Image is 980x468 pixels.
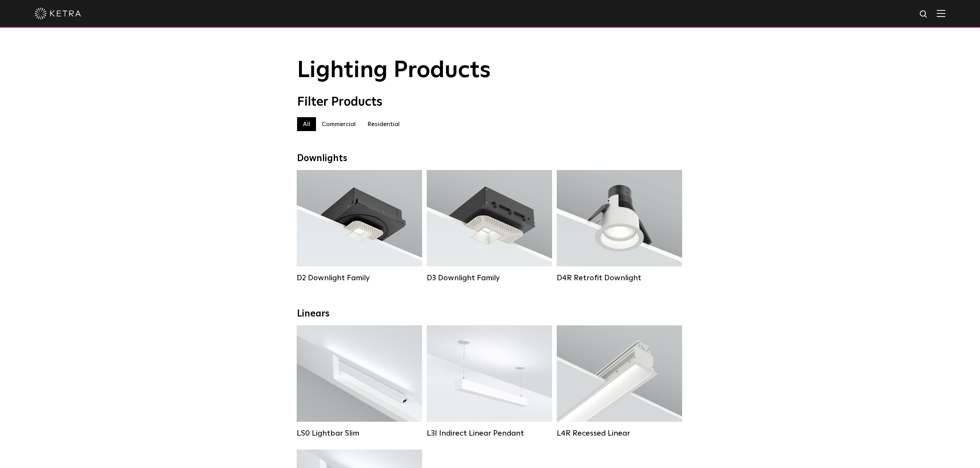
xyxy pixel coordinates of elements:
[297,429,422,438] div: LS0 Lightbar Slim
[557,170,682,283] a: D4R Retrofit Downlight Lumen Output:800Colors:White / BlackBeam Angles:15° / 25° / 40° / 60°Watta...
[557,429,682,438] div: L4R Recessed Linear
[297,95,683,109] div: Filter Products
[297,153,683,164] div: Downlights
[297,325,422,438] a: LS0 Lightbar Slim Lumen Output:200 / 350Colors:White / BlackControl:X96 Controller
[557,325,682,438] a: L4R Recessed Linear Lumen Output:400 / 600 / 800 / 1000Colors:White / BlackControl:Lutron Clear C...
[427,429,552,438] div: L3I Indirect Linear Pendant
[297,170,422,283] a: D2 Downlight Family Lumen Output:1200Colors:White / Black / Gloss Black / Silver / Bronze / Silve...
[937,10,945,17] img: Hamburger%20Nav.svg
[427,273,552,283] div: D3 Downlight Family
[297,117,316,131] label: All
[919,10,929,19] img: search icon
[297,59,491,82] span: Lighting Products
[362,117,406,131] label: Residential
[297,273,422,283] div: D2 Downlight Family
[427,325,552,438] a: L3I Indirect Linear Pendant Lumen Output:400 / 600 / 800 / 1000Housing Colors:White / BlackContro...
[427,170,552,283] a: D3 Downlight Family Lumen Output:700 / 900 / 1100Colors:White / Black / Silver / Bronze / Paintab...
[316,117,362,131] label: Commercial
[35,8,81,19] img: ketra-logo-2019-white
[297,308,683,320] div: Linears
[557,273,682,283] div: D4R Retrofit Downlight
